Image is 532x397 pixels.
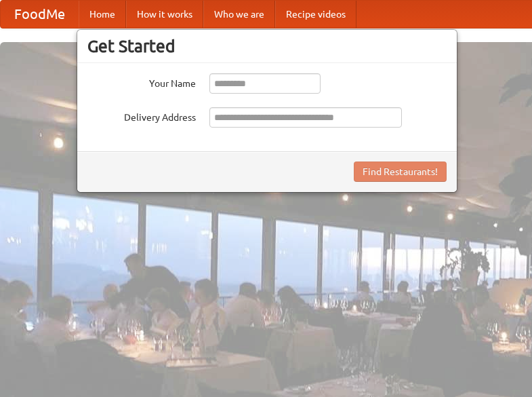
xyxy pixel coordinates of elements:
[275,1,356,28] a: Recipe videos
[1,1,79,28] a: FoodMe
[87,36,447,56] h3: Get Started
[79,1,126,28] a: Home
[126,1,203,28] a: How it works
[203,1,275,28] a: Who we are
[87,73,196,90] label: Your Name
[87,107,196,124] label: Delivery Address
[354,162,447,182] button: Find Restaurants!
